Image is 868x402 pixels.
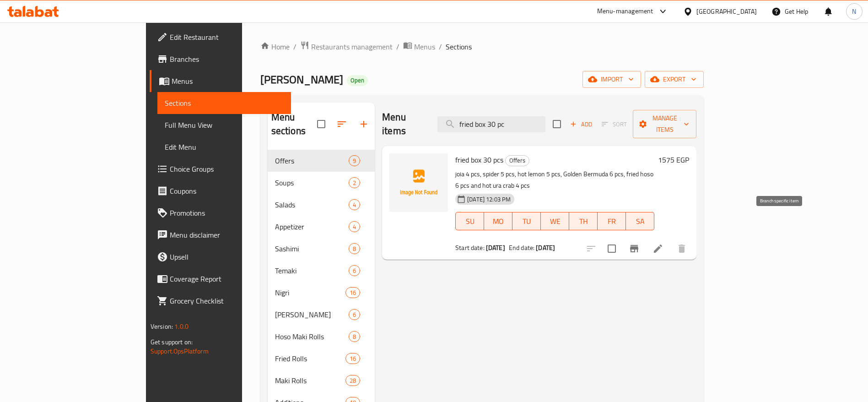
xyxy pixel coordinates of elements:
span: Get support on: [151,336,193,348]
span: 28 [346,376,360,385]
div: [GEOGRAPHIC_DATA] [696,6,757,16]
a: Support.OpsPlatform [151,345,209,357]
a: Menu disclaimer [150,224,291,246]
div: items [349,331,360,342]
span: Full Menu View [165,120,284,130]
span: Restaurants management [311,41,393,52]
span: 16 [346,288,360,297]
span: [PERSON_NAME] [260,69,343,90]
input: search [437,116,545,132]
div: Oshi Sushi [275,309,349,320]
div: items [349,155,360,166]
span: Sort sections [331,113,353,135]
a: Edit menu item [652,243,663,254]
div: [PERSON_NAME]6 [268,304,375,326]
div: Nigri16 [268,282,375,304]
span: Version: [151,321,173,332]
span: 6 [349,310,360,319]
span: TH [573,215,594,228]
span: Promotions [170,207,284,218]
span: N [852,6,856,16]
div: Sashimi [275,243,349,254]
div: Appetizer4 [268,216,375,238]
div: items [349,243,360,254]
div: Fried Rolls16 [268,348,375,369]
span: 8 [349,244,360,253]
span: import [590,74,634,85]
button: MO [484,212,512,230]
span: Menu disclaimer [170,229,284,240]
span: [PERSON_NAME] [275,309,349,320]
span: Branches [170,54,284,65]
span: Add item [566,117,596,131]
span: Offers [275,155,349,166]
h2: Menu items [382,110,426,138]
span: Temaki [275,265,349,276]
button: Branch-specific-item [623,238,645,260]
span: Appetizer [275,221,349,232]
span: 2 [349,179,360,187]
button: WE [541,212,569,230]
span: Soups [275,177,349,188]
span: WE [545,215,566,228]
div: Maki Rolls28 [268,369,375,391]
span: Coupons [170,185,284,196]
span: Select section [547,114,566,134]
button: FR [598,212,626,230]
button: Add [566,117,596,131]
span: MO [488,215,509,228]
span: 4 [349,201,360,209]
div: Temaki6 [268,260,375,282]
a: Grocery Checklist [150,290,291,312]
span: Menus [172,76,284,87]
span: Grocery Checklist [170,295,284,306]
span: Manage items [640,113,689,136]
button: SA [626,212,654,230]
button: SU [455,212,484,230]
div: Salads4 [268,194,375,216]
span: Coverage Report [170,273,284,284]
div: Nigri [275,287,345,298]
img: fried box 30 pcs [389,153,448,212]
span: 8 [349,332,360,341]
div: items [349,221,360,232]
span: Menus [414,41,435,52]
div: Soups2 [268,172,375,194]
span: Offers [506,155,529,166]
div: items [349,177,360,188]
a: Full Menu View [157,114,291,136]
a: Edit Restaurant [150,26,291,48]
span: SA [630,215,651,228]
a: Coverage Report [150,268,291,290]
a: Edit Menu [157,136,291,158]
div: Offers [505,155,529,166]
div: items [345,287,360,298]
button: Manage items [633,110,696,138]
span: Fried Rolls [275,353,345,364]
button: import [582,71,641,88]
span: 4 [349,223,360,231]
span: SU [459,215,480,228]
span: Choice Groups [170,163,284,174]
span: [DATE] 12:03 PM [464,195,514,204]
div: items [345,353,360,364]
a: Sections [157,92,291,114]
b: [DATE] [486,242,505,254]
a: Upsell [150,246,291,268]
span: 9 [349,157,360,165]
span: Hoso Maki Rolls [275,331,349,342]
div: items [345,375,360,386]
div: items [349,199,360,210]
span: Salads [275,199,349,210]
a: Promotions [150,202,291,224]
span: TU [516,215,537,228]
div: Hoso Maki Rolls8 [268,326,375,348]
div: items [349,309,360,320]
span: Edit Restaurant [170,32,284,43]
